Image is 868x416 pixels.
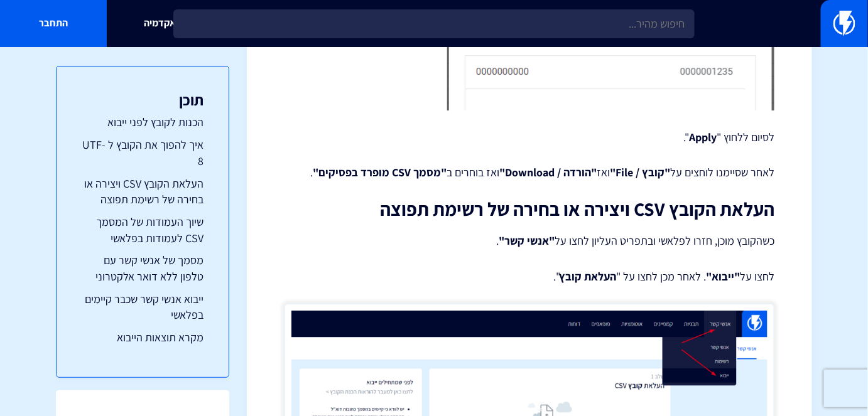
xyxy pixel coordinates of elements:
a: מסמך של אנשי קשר עם טלפון ללא דואר אלקטרוני [82,252,203,284]
a: הכנות לקובץ לפני ייבוא [82,114,203,131]
strong: "קובץ / File" [610,165,670,179]
a: ייבוא אנשי קשר שכבר קיימים בפלאשי [82,291,203,323]
input: חיפוש מהיר... [173,9,694,38]
a: העלאת הקובץ CSV ויצירה או בחירה של רשימת תפוצה [82,176,203,208]
p: לאחר שסיימנו לוחצים על ואז ואז בוחרים ב . [285,164,774,181]
h2: העלאת הקובץ CSV ויצירה או בחירה של רשימת תפוצה [285,199,774,220]
a: מקרא תוצאות הייבוא [82,329,203,346]
strong: Apply [689,130,717,144]
strong: "ייבוא" [706,269,740,284]
strong: "מסמך CSV מופרד בפסיקים" [313,165,447,179]
a: שיוך העמודות של המסמך CSV לעמודות בפלאשי [82,214,203,246]
strong: העלאת קובץ [559,269,616,284]
p: לסיום ללחוץ " ". [285,129,774,146]
p: כשהקובץ מוכן, חזרו לפלאשי ובתפריט העליון לחצו על . [285,232,774,250]
p: לחצו על . לאחר מכן לחצו על " ". [285,269,774,285]
strong: "אנשי קשר" [499,233,555,248]
a: איך להפוך את הקובץ ל UTF-8 [82,137,203,169]
strong: "הורדה / Download" [499,165,597,179]
h3: תוכן [82,92,203,108]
